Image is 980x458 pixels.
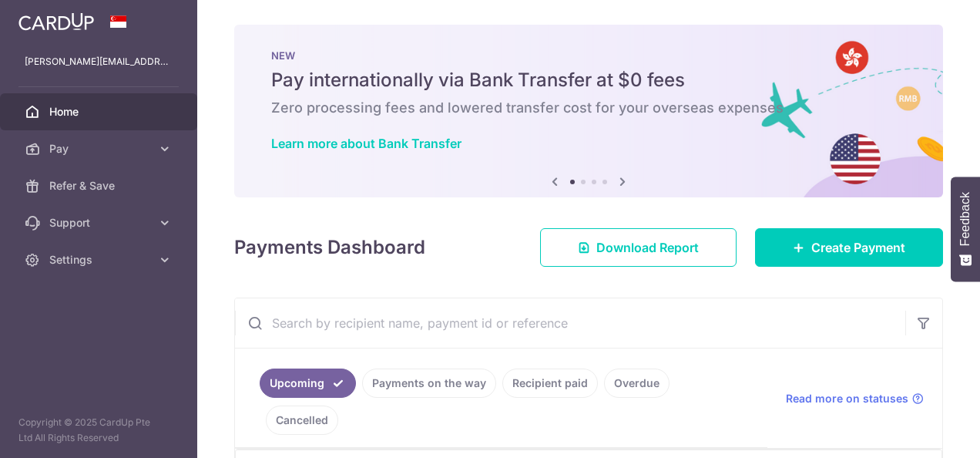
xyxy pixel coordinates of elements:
a: Upcoming [260,369,356,398]
h6: Zero processing fees and lowered transfer cost for your overseas expenses [271,99,906,117]
a: Create Payment [755,228,943,267]
span: Read more on statuses [786,391,908,406]
a: Overdue [604,369,670,398]
span: Refer & Save [49,178,151,194]
a: Cancelled [266,406,338,435]
p: [PERSON_NAME][EMAIL_ADDRESS][DOMAIN_NAME] [25,54,173,69]
span: Support [49,215,151,231]
h5: Pay internationally via Bank Transfer at $0 fees [271,68,906,93]
img: CardUp [18,12,94,31]
a: Learn more about Bank Transfer [271,136,461,151]
button: Feedback - Show survey [951,177,980,281]
a: Read more on statuses [786,391,924,406]
input: Search by recipient name, payment id or reference [235,298,905,348]
span: Pay [49,141,151,157]
span: Create Payment [811,238,905,257]
span: Settings [49,252,151,268]
h4: Payments Dashboard [234,234,425,261]
span: Download Report [596,238,699,257]
p: NEW [271,49,906,62]
span: Home [49,104,151,120]
span: Feedback [958,192,972,246]
a: Payments on the way [362,369,496,398]
a: Recipient paid [502,369,598,398]
img: Bank transfer banner [234,25,943,197]
a: Download Report [540,228,737,267]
